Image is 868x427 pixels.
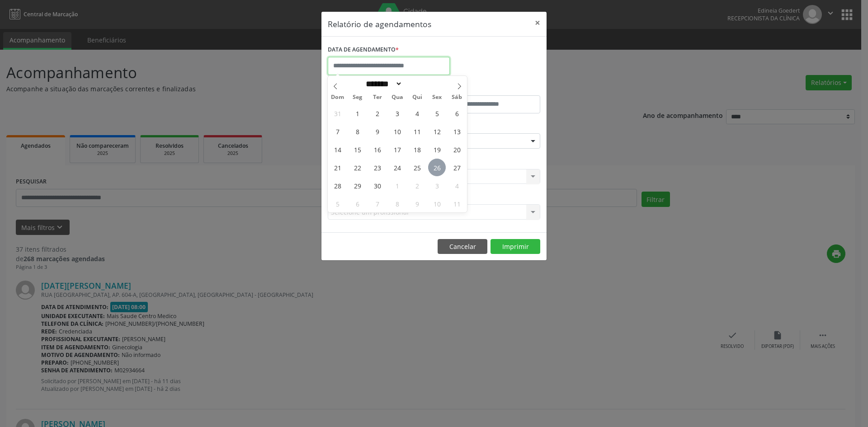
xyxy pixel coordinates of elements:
span: Qui [407,94,427,100]
span: Setembro 16, 2025 [368,141,386,158]
span: Seg [348,94,368,100]
span: Setembro 10, 2025 [388,122,406,140]
span: Setembro 22, 2025 [349,159,366,176]
span: Setembro 5, 2025 [428,104,446,122]
span: Ter [368,94,387,100]
button: Imprimir [491,239,540,254]
button: Cancelar [438,239,487,254]
span: Setembro 24, 2025 [388,159,406,176]
span: Setembro 14, 2025 [329,141,346,158]
span: Setembro 12, 2025 [428,122,446,140]
span: Setembro 1, 2025 [349,104,366,122]
span: Outubro 3, 2025 [428,177,446,194]
span: Setembro 20, 2025 [448,141,466,158]
label: DATA DE AGENDAMENTO [328,43,399,57]
label: ATÉ [436,81,540,95]
span: Dom [328,94,348,100]
span: Setembro 26, 2025 [428,159,446,176]
h5: Relatório de agendamentos [328,18,431,30]
span: Outubro 4, 2025 [448,177,466,194]
span: Outubro 9, 2025 [408,195,426,212]
span: Setembro 27, 2025 [448,159,466,176]
span: Setembro 11, 2025 [408,122,426,140]
span: Agosto 31, 2025 [329,104,346,122]
span: Setembro 4, 2025 [408,104,426,122]
span: Setembro 8, 2025 [349,122,366,140]
span: Outubro 5, 2025 [329,195,346,212]
input: Year [402,79,432,89]
span: Setembro 29, 2025 [349,177,366,194]
span: Outubro 6, 2025 [349,195,366,212]
span: Outubro 7, 2025 [368,195,386,212]
span: Outubro 1, 2025 [388,177,406,194]
span: Setembro 6, 2025 [448,104,466,122]
button: Close [528,12,547,34]
span: Sáb [447,94,467,100]
span: Setembro 3, 2025 [388,104,406,122]
span: Setembro 25, 2025 [408,159,426,176]
span: Setembro 15, 2025 [349,141,366,158]
span: Sex [427,94,447,100]
span: Setembro 19, 2025 [428,141,446,158]
span: Outubro 8, 2025 [388,195,406,212]
span: Setembro 17, 2025 [388,141,406,158]
span: Setembro 13, 2025 [448,122,466,140]
span: Qua [387,94,407,100]
span: Setembro 23, 2025 [368,159,386,176]
select: Month [363,79,402,89]
span: Setembro 7, 2025 [329,122,346,140]
span: Outubro 2, 2025 [408,177,426,194]
span: Outubro 10, 2025 [428,195,446,212]
span: Setembro 18, 2025 [408,141,426,158]
span: Setembro 30, 2025 [368,177,386,194]
span: Setembro 2, 2025 [368,104,386,122]
span: Outubro 11, 2025 [448,195,466,212]
span: Setembro 9, 2025 [368,122,386,140]
span: Setembro 21, 2025 [329,159,346,176]
span: Setembro 28, 2025 [329,177,346,194]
